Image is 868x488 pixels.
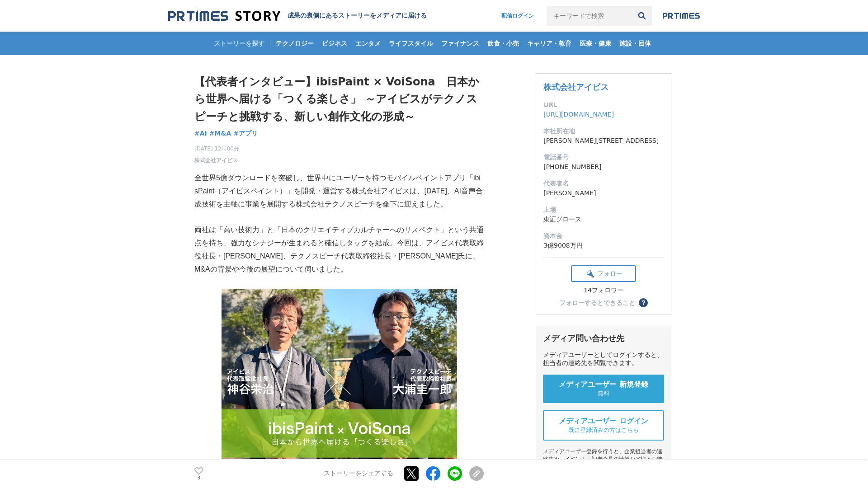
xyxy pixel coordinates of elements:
a: キャリア・教育 [524,32,575,55]
dt: 上場 [543,205,664,215]
span: テクノロジー [272,39,317,47]
p: ストーリーをシェアする [324,470,393,478]
dd: [PERSON_NAME] [543,188,664,198]
p: 両社は「高い技術力」と「日本のクリエイティブカルチャーへのリスペクト」という共通点を持ち、強力なシナジーが生まれると確信しタッグを結成。今回は、アイビス代表取締役社長・[PERSON_NAME]... [194,224,484,276]
div: メディア問い合わせ先 [543,333,664,344]
a: テクノロジー [272,32,317,55]
img: prtimes [663,12,700,19]
a: メディアユーザー 新規登録 無料 [543,375,664,403]
span: ライフスタイル [385,39,437,47]
dt: URL [543,100,664,110]
span: #AI [194,129,207,137]
div: メディアユーザーとしてログインすると、担当者の連絡先を閲覧できます。 [543,351,664,367]
span: エンタメ [352,39,384,47]
button: ？ [639,298,648,307]
button: フォロー [571,265,636,282]
a: 配信ログイン [492,6,543,26]
dd: 3億9008万円 [543,241,664,250]
img: thumbnail_b79ba420-9a71-11f0-a5bb-2fde976c6cc8.jpg [222,289,457,465]
a: [URL][DOMAIN_NAME] [543,111,614,118]
a: 医療・健康 [576,32,615,55]
a: 株式会社アイビス [543,82,609,92]
span: 医療・健康 [576,39,615,47]
button: 検索 [632,6,652,26]
a: 施設・団体 [616,32,655,55]
span: 既に登録済みの方はこちら [568,426,639,434]
div: メディアユーザー登録を行うと、企業担当者の連絡先や、イベント・記者会見の情報など様々な特記情報を閲覧できます。 ※内容はストーリー・プレスリリースにより異なります。 [543,448,664,486]
a: #M&A [209,129,231,138]
a: ファイナンス [438,32,483,55]
p: 3 [194,476,203,480]
a: ライフスタイル [385,32,437,55]
span: #アプリ [233,129,258,137]
dt: 代表者名 [543,179,664,188]
a: #AI [194,129,207,138]
input: キーワードで検索 [547,6,632,26]
span: ファイナンス [438,39,483,47]
span: キャリア・教育 [524,39,575,47]
span: ？ [640,300,646,306]
span: [DATE] 12時00分 [194,145,239,153]
h1: 【代表者インタビュー】ibisPaint × VoiSona 日本から世界へ届ける「つくる楽しさ」 ～アイビスがテクノスピーチと挑戦する、新しい創作文化の形成～ [194,73,484,125]
span: ビジネス [318,39,351,47]
a: メディアユーザー ログイン 既に登録済みの方はこちら [543,410,664,441]
a: #アプリ [233,129,258,138]
img: 成果の裏側にあるストーリーをメディアに届ける [168,10,280,22]
dd: [PHONE_NUMBER] [543,162,664,172]
a: 飲食・小売 [484,32,523,55]
span: メディアユーザー 新規登録 [559,380,648,389]
span: メディアユーザー ログイン [559,417,648,426]
h2: 成果の裏側にあるストーリーをメディアに届ける [288,12,427,20]
span: 無料 [598,389,609,398]
span: 施設・団体 [616,39,655,47]
span: 飲食・小売 [484,39,523,47]
dt: 資本金 [543,231,664,241]
a: ビジネス [318,32,351,55]
dt: 電話番号 [543,153,664,162]
div: 14フォロワー [571,286,636,295]
span: #M&A [209,129,231,137]
dt: 本社所在地 [543,127,664,136]
dd: 東証グロース [543,215,664,224]
a: 株式会社アイビス [194,156,238,164]
dd: [PERSON_NAME][STREET_ADDRESS] [543,136,664,145]
a: エンタメ [352,32,384,55]
div: フォローするとできること [559,300,635,306]
p: 全世界5億ダウンロードを突破し、世界中にユーザーを持つモバイルペイントアプリ「ibisPaint（アイビスペイント）」を開発・運営する株式会社アイビスは、[DATE]、AI音声合成技術を主軸に事... [194,172,484,211]
a: 成果の裏側にあるストーリーをメディアに届ける 成果の裏側にあるストーリーをメディアに届ける [168,10,427,22]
